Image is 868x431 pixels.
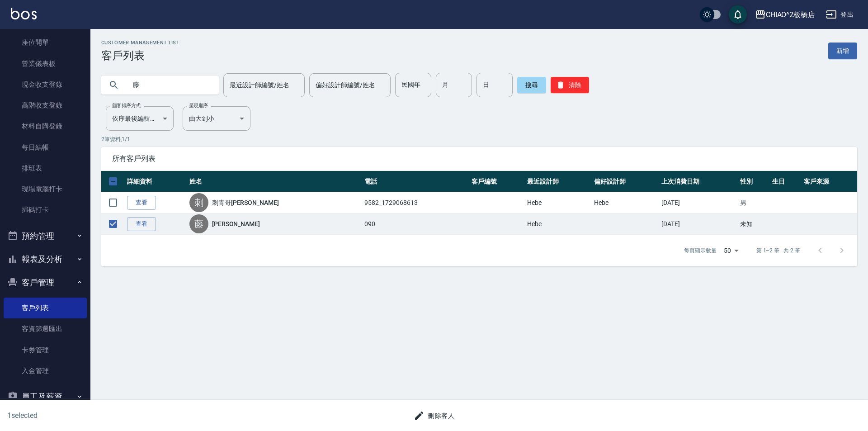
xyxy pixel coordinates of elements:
[125,171,187,192] th: 詳細資料
[183,106,250,131] div: 由大到小
[4,158,87,179] a: 排班表
[684,246,717,255] p: 每頁顯示數量
[101,135,857,143] p: 2 筆資料, 1 / 1
[11,8,37,19] img: Logo
[802,171,857,192] th: 客戶來源
[4,385,87,408] button: 員工及薪資
[4,224,87,248] button: 預約管理
[362,213,469,235] td: 090
[469,171,525,192] th: 客戶編號
[187,171,363,192] th: 姓名
[4,53,87,74] a: 營業儀表板
[212,198,279,207] a: 刺青哥[PERSON_NAME]
[751,5,819,24] button: CHIAO^2板橋店
[127,217,156,231] a: 查看
[4,137,87,158] a: 每日結帳
[551,77,589,93] button: 清除
[738,192,770,213] td: 男
[127,196,156,210] a: 查看
[659,171,738,192] th: 上次消費日期
[4,95,87,116] a: 高階收支登錄
[4,199,87,220] a: 掃碼打卡
[756,246,800,255] p: 第 1–2 筆 共 2 筆
[659,213,738,235] td: [DATE]
[4,340,87,360] a: 卡券管理
[770,171,802,192] th: 生日
[4,116,87,137] a: 材料自購登錄
[101,49,179,62] h3: 客戶列表
[738,213,770,235] td: 未知
[101,40,179,46] h2: Customer Management List
[828,43,857,59] a: 新增
[720,238,742,263] div: 50
[112,102,141,109] label: 顧客排序方式
[106,106,174,131] div: 依序最後編輯時間
[7,410,215,421] h6: 1 selected
[822,6,857,23] button: 登出
[592,171,659,192] th: 偏好設計師
[525,171,592,192] th: 最近設計師
[4,179,87,199] a: 現場電腦打卡
[362,192,469,213] td: 9582_1729068613
[738,171,770,192] th: 性別
[4,360,87,381] a: 入金管理
[212,219,260,228] a: [PERSON_NAME]
[112,154,846,163] span: 所有客戶列表
[189,214,208,233] div: 藤
[517,77,546,93] button: 搜尋
[766,9,816,20] div: CHIAO^2板橋店
[362,171,469,192] th: 電話
[127,73,212,97] input: 搜尋關鍵字
[525,213,592,235] td: Hebe
[4,247,87,271] button: 報表及分析
[189,193,208,212] div: 刺
[729,5,747,24] button: save
[592,192,659,213] td: Hebe
[189,102,208,109] label: 呈現順序
[4,32,87,53] a: 座位開單
[4,271,87,294] button: 客戶管理
[659,192,738,213] td: [DATE]
[4,298,87,318] a: 客戶列表
[410,407,458,424] button: 刪除客人
[4,74,87,95] a: 現金收支登錄
[525,192,592,213] td: Hebe
[4,318,87,339] a: 客資篩選匯出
